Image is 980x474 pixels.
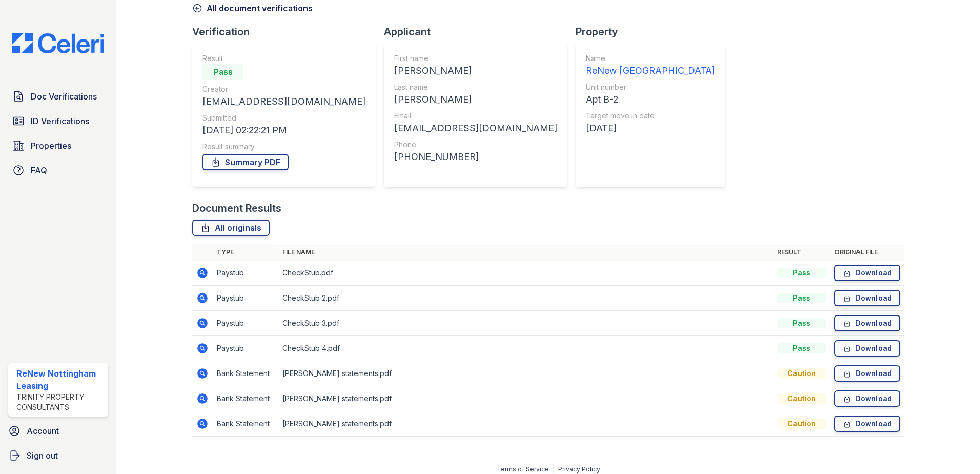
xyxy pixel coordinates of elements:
div: Result summary [202,142,365,152]
div: Pass [202,64,243,80]
td: CheckStub 2.pdf [278,286,773,311]
a: Terms of Service [497,465,549,473]
a: All document verifications [192,2,313,14]
div: First name [394,53,557,64]
a: Privacy Policy [558,465,600,473]
a: Download [834,315,900,331]
div: Caution [777,368,826,379]
a: ID Verifications [8,111,108,131]
div: Pass [777,318,826,328]
td: Paystub [213,336,278,361]
div: ReNew [GEOGRAPHIC_DATA] [586,64,715,78]
a: Download [834,290,900,306]
img: CE_Logo_Blue-a8612792a0a2168367f1c8372b55b34899dd931a85d93a1a3d3e32e68fde9ad4.png [4,33,112,53]
span: ID Verifications [31,115,89,127]
div: Document Results [192,201,281,215]
a: Properties [8,135,108,156]
div: [PHONE_NUMBER] [394,150,557,164]
td: CheckStub 4.pdf [278,336,773,361]
th: Type [213,244,278,261]
div: Caution [777,419,826,429]
div: Submitted [202,113,365,123]
td: Bank Statement [213,361,278,386]
div: Target move in date [586,111,715,121]
a: Summary PDF [202,154,289,170]
div: [DATE] 02:22:21 PM [202,123,365,137]
td: Paystub [213,311,278,336]
div: [PERSON_NAME] [394,92,557,107]
th: File name [278,244,773,261]
a: Account [4,421,112,441]
td: [PERSON_NAME] statements.pdf [278,411,773,437]
span: Doc Verifications [31,90,97,103]
td: [PERSON_NAME] statements.pdf [278,361,773,386]
div: Apt B-2 [586,92,715,107]
div: Caution [777,393,826,404]
td: Paystub [213,286,278,311]
div: [EMAIL_ADDRESS][DOMAIN_NAME] [202,94,365,109]
td: CheckStub 3.pdf [278,311,773,336]
div: Name [586,53,715,64]
div: Property [576,25,733,39]
td: Bank Statement [213,386,278,411]
div: Trinity Property Consultants [16,392,104,412]
div: Verification [192,25,384,39]
td: CheckStub.pdf [278,261,773,286]
div: Phone [394,140,557,150]
td: Paystub [213,261,278,286]
a: Download [834,265,900,281]
a: Download [834,416,900,432]
span: FAQ [31,164,47,176]
th: Original file [830,244,904,261]
span: Account [27,425,59,437]
div: Email [394,111,557,121]
div: Pass [777,293,826,303]
div: Pass [777,268,826,278]
a: All originals [192,220,270,236]
div: [PERSON_NAME] [394,64,557,78]
a: Download [834,390,900,407]
div: Unit number [586,82,715,92]
div: ReNew Nottingham Leasing [16,367,104,392]
a: FAQ [8,160,108,181]
a: Doc Verifications [8,86,108,107]
a: Download [834,340,900,357]
th: Result [773,244,830,261]
div: Pass [777,343,826,353]
div: | [553,465,555,473]
a: Sign out [4,445,112,466]
div: [EMAIL_ADDRESS][DOMAIN_NAME] [394,121,557,135]
div: Last name [394,82,557,92]
td: [PERSON_NAME] statements.pdf [278,386,773,411]
a: Name ReNew [GEOGRAPHIC_DATA] [586,53,715,78]
span: Properties [31,140,71,152]
div: [DATE] [586,121,715,135]
div: Creator [202,84,365,94]
div: Applicant [384,25,576,39]
a: Download [834,365,900,382]
td: Bank Statement [213,411,278,437]
div: Result [202,53,365,64]
span: Sign out [27,449,58,462]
